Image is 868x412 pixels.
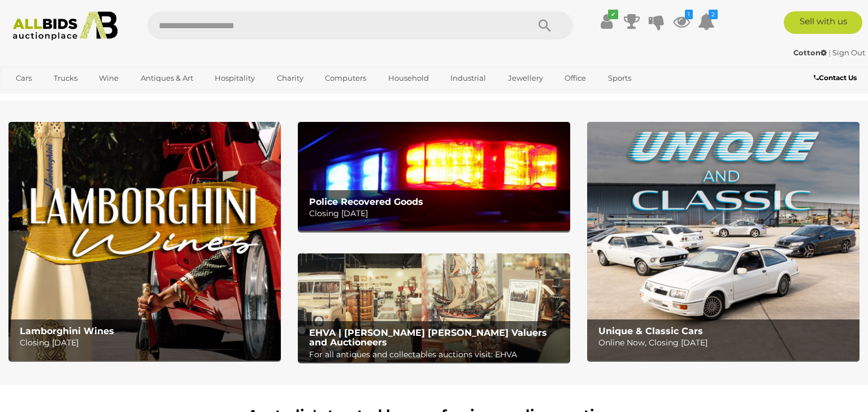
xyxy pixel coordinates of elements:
b: Lamborghini Wines [20,326,114,336]
strong: Cotton [793,48,827,57]
a: Wine [92,69,126,87]
i: 1 [685,10,693,19]
a: Household [381,69,436,87]
b: Unique & Classic Cars [598,326,703,336]
a: Industrial [443,69,493,87]
a: 2 [698,11,715,32]
a: Office [557,69,593,87]
p: Closing [DATE] [309,207,564,221]
span: | [828,48,831,57]
p: Closing [DATE] [20,336,275,350]
a: Hospitality [207,69,262,87]
a: Antiques & Art [133,69,201,87]
a: Police Recovered Goods Police Recovered Goods Closing [DATE] [298,122,570,231]
a: [GEOGRAPHIC_DATA] [8,88,103,107]
img: Unique & Classic Cars [587,122,860,360]
a: 1 [673,11,690,32]
button: Search [517,11,573,40]
b: EHVA | [PERSON_NAME] [PERSON_NAME] Valuers and Auctioneers [309,327,547,348]
i: 2 [709,10,718,19]
img: EHVA | Evans Hastings Valuers and Auctioneers [298,253,570,362]
a: Cars [8,69,39,87]
a: Unique & Classic Cars Unique & Classic Cars Online Now, Closing [DATE] [587,122,860,360]
a: Cotton [793,48,828,57]
img: Lamborghini Wines [8,122,281,360]
b: Contact Us [814,73,857,82]
a: Contact Us [814,72,860,84]
a: Sign Out [832,48,865,57]
b: Police Recovered Goods [309,196,423,207]
a: EHVA | Evans Hastings Valuers and Auctioneers EHVA | [PERSON_NAME] [PERSON_NAME] Valuers and Auct... [298,253,570,362]
img: Allbids.com.au [7,11,124,41]
a: Jewellery [501,69,550,87]
a: Charity [270,69,311,87]
a: Trucks [46,69,85,87]
i: ✔ [608,10,618,19]
p: Online Now, Closing [DATE] [598,336,853,350]
p: For all antiques and collectables auctions visit: EHVA [309,348,564,362]
a: Lamborghini Wines Lamborghini Wines Closing [DATE] [8,122,281,360]
a: Sports [601,69,639,87]
a: ✔ [598,11,615,32]
img: Police Recovered Goods [298,122,570,231]
a: Computers [318,69,374,87]
a: Sell with us [784,11,862,34]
